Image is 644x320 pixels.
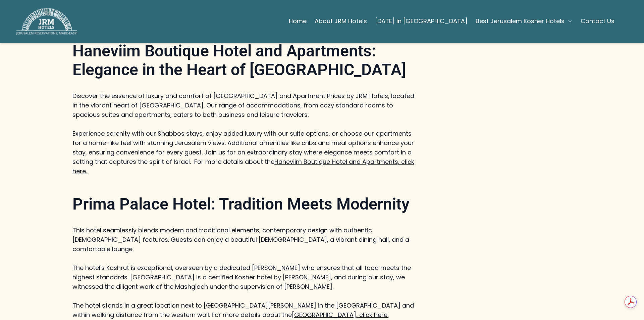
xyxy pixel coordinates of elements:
[72,129,416,176] p: Experience serenity with our Shabbos stays, enjoy added luxury with our suite options, or choose ...
[72,301,416,320] p: The hotel stands in a great location next to [GEOGRAPHIC_DATA][PERSON_NAME] in the [GEOGRAPHIC_DA...
[375,14,468,28] a: [DATE] in [GEOGRAPHIC_DATA]
[292,311,388,319] a: [GEOGRAPHIC_DATA], click here.
[72,194,410,214] strong: Prima Palace Hotel: Tradition Meets Modernity
[476,14,573,28] button: Best Jerusalem Kosher Hotels
[72,226,416,254] p: This hotel seamlessly blends modern and traditional elements, contemporary design with authentic ...
[289,14,307,28] a: Home
[72,41,406,79] strong: Haneviim Boutique Hotel and Apartments: Elegance in the Heart of [GEOGRAPHIC_DATA]
[476,16,565,26] span: Best Jerusalem Kosher Hotels
[16,8,77,35] img: JRM Hotels
[72,91,416,120] p: Discover the essence of luxury and comfort at [GEOGRAPHIC_DATA] and Apartment Prices by JRM Hotel...
[315,14,367,28] a: About JRM Hotels
[72,263,416,291] p: The hotel's Kashrut is exceptional, overseen by a dedicated [PERSON_NAME] who ensures that all fo...
[581,14,614,28] a: Contact Us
